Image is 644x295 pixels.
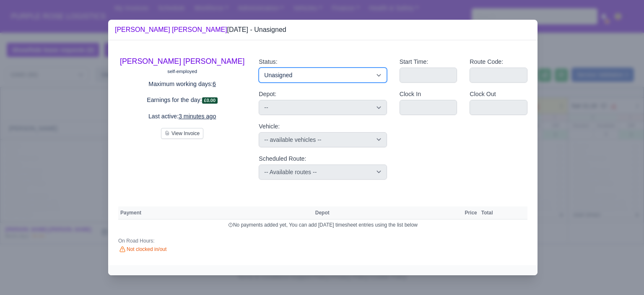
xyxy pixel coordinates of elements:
th: Total [479,206,495,219]
p: Earnings for the day: [118,95,246,105]
p: Maximum working days: [118,79,246,89]
label: Clock Out [470,89,496,99]
a: [PERSON_NAME] [PERSON_NAME] [115,26,227,33]
small: self-employed [167,69,197,74]
td: No payments added yet, You can add [DATE] timesheet entries using the list below [118,219,527,230]
iframe: Chat Widget [602,255,644,295]
label: Clock In [400,89,421,99]
div: Not clocked in/out [118,246,246,253]
label: Depot: [259,89,276,99]
u: 6 [213,81,216,87]
div: [DATE] - Unasigned [115,25,286,35]
th: Price [462,206,479,219]
button: View Invoice [161,128,203,139]
label: Route Code: [470,57,503,67]
span: £0.00 [202,97,218,104]
th: Payment [118,206,313,219]
u: 3 minutes ago [179,113,216,120]
p: Last active: [118,112,246,121]
label: Vehicle: [259,122,280,131]
label: Status: [259,57,277,67]
a: [PERSON_NAME] [PERSON_NAME] [120,57,244,65]
label: Start Time: [400,57,428,67]
label: Scheduled Route: [259,154,306,164]
div: On Road Hours: [118,238,246,244]
th: Depot [313,206,456,219]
